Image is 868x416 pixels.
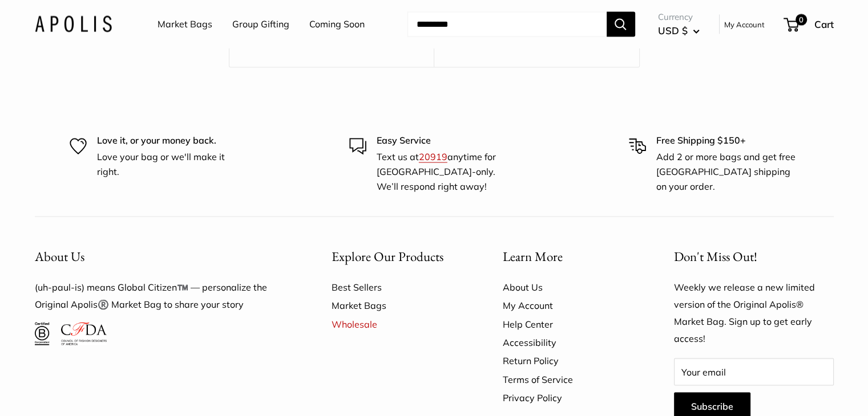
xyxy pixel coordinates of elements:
[658,9,700,25] span: Currency
[503,296,634,314] a: My Account
[814,18,834,30] span: Cart
[158,15,212,32] a: Market Bags
[309,15,365,32] a: Coming Soon
[674,245,834,267] p: Don't Miss Out!
[724,17,765,31] a: My Account
[377,149,519,193] p: Text us at anytime for [GEOGRAPHIC_DATA]-only. We’ll respond right away!
[35,245,292,267] button: About Us
[503,333,634,351] a: Accessibility
[607,11,635,36] button: Search
[332,296,463,314] a: Market Bags
[377,133,519,148] p: Easy Service
[503,247,563,264] span: Learn More
[656,149,799,193] p: Add 2 or more bags and get free [GEOGRAPHIC_DATA] shipping on your order.
[785,15,834,33] a: 0 Cart
[658,24,688,36] span: USD $
[503,388,634,406] a: Privacy Policy
[656,133,799,148] p: Free Shipping $150+
[503,315,634,333] a: Help Center
[503,278,634,296] a: About Us
[332,278,463,296] a: Best Sellers
[795,14,806,25] span: 0
[61,322,106,345] img: Council of Fashion Designers of America Member
[35,322,50,345] img: Certified B Corporation
[503,351,634,369] a: Return Policy
[503,370,634,388] a: Terms of Service
[97,133,240,148] p: Love it, or your money back.
[407,11,607,36] input: Search...
[35,279,292,313] p: (uh-paul-is) means Global Citizen™️ — personalize the Original Apolis®️ Market Bag to share your ...
[419,150,447,162] a: 20919
[332,315,463,333] a: Wholesale
[674,279,834,347] p: Weekly we release a new limited version of the Original Apolis® Market Bag. Sign up to get early ...
[332,247,443,264] span: Explore Our Products
[332,245,463,267] button: Explore Our Products
[503,245,634,267] button: Learn More
[232,15,289,32] a: Group Gifting
[658,21,700,39] button: USD $
[97,149,240,178] p: Love your bag or we'll make it right.
[35,247,84,264] span: About Us
[35,15,112,32] img: Apolis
